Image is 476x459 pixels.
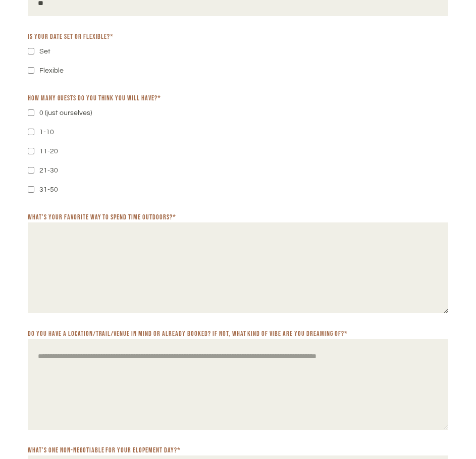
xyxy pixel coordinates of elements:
[39,163,58,178] label: 21-30
[28,213,176,222] label: What’s your favorite way to spend time outdoors?
[39,125,54,139] label: 1-10
[39,106,92,120] label: 0 (just ourselves)
[28,446,181,455] label: What’s one non-negotiable for your elopement day?
[28,32,114,41] label: Is your date set or flexible?
[39,44,50,59] label: Set
[39,144,58,158] label: 11-20
[28,329,348,338] label: Do you have a location/trail/venue in mind or already booked? If not, what kind of vibe are you d...
[39,183,58,197] label: 31-50
[28,94,161,103] label: How many guests do you think you will have?
[39,64,64,78] label: Flexible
